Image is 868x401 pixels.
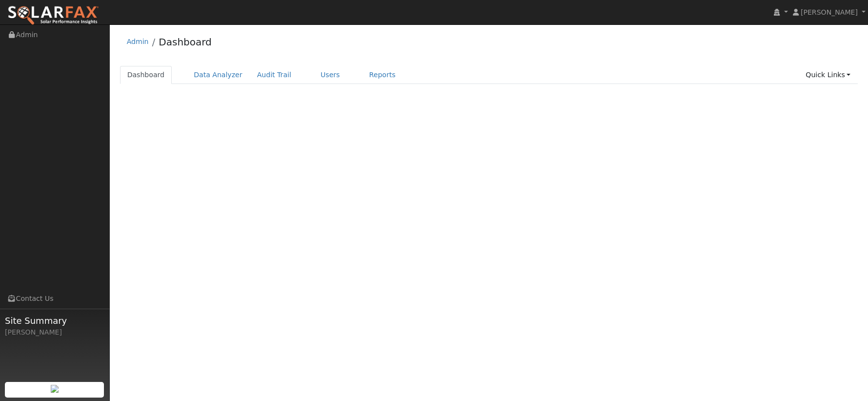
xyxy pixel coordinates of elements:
[362,66,403,84] a: Reports
[5,327,104,338] div: [PERSON_NAME]
[801,8,858,16] span: [PERSON_NAME]
[313,66,347,84] a: Users
[798,66,858,84] a: Quick Links
[5,314,104,327] span: Site Summary
[120,66,172,84] a: Dashboard
[7,5,99,26] img: SolarFax
[250,66,299,84] a: Audit Trail
[186,66,250,84] a: Data Analyzer
[51,385,59,393] img: retrieve
[159,36,212,48] a: Dashboard
[127,38,149,45] a: Admin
